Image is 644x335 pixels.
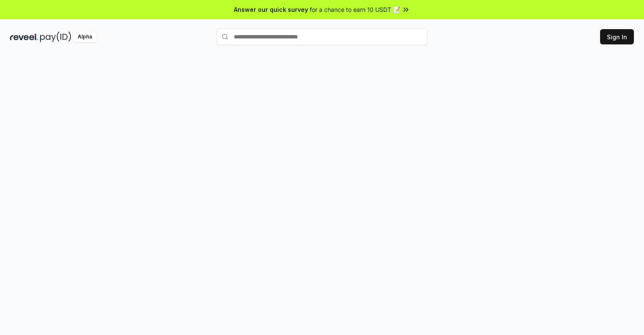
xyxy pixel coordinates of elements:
[234,5,308,14] span: Answer our quick survey
[310,5,400,14] span: for a chance to earn 10 USDT 📝
[40,32,71,42] img: pay_id
[73,32,97,42] div: Alpha
[600,29,634,44] button: Sign In
[10,32,38,42] img: reveel_dark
